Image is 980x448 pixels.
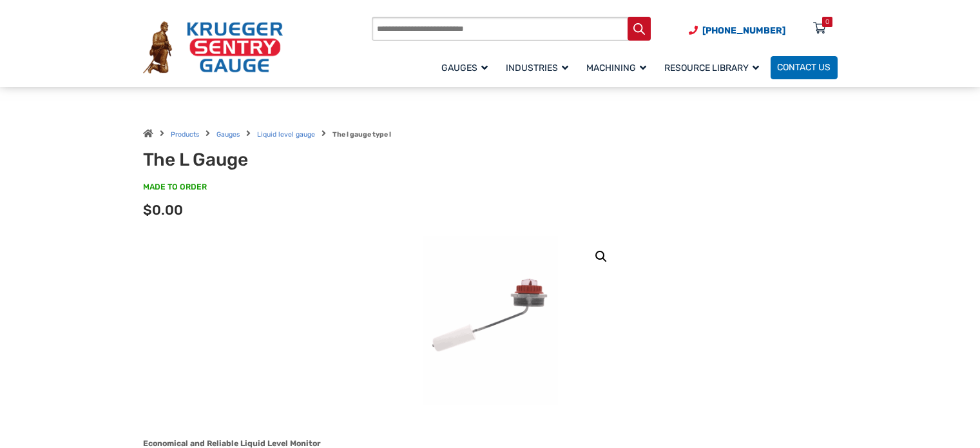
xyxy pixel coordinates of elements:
[143,439,321,448] strong: Economical and Reliable Liquid Level Monitor
[777,63,831,73] span: Contact Us
[143,202,183,218] span: $0.00
[771,56,838,79] a: Contact Us
[506,63,568,73] span: Industries
[216,130,240,139] a: Gauges
[702,25,785,36] span: [PHONE_NUMBER]
[664,63,759,73] span: Resource Library
[825,17,829,27] div: 0
[689,24,785,37] a: Phone Number (920) 434-8860
[423,236,558,405] img: The L Gauge
[257,130,315,139] a: Liquid level gauge
[499,54,580,81] a: Industries
[143,149,421,171] h1: The L Gauge
[658,54,771,81] a: Resource Library
[590,245,613,268] a: View full-screen image gallery
[580,54,658,81] a: Machining
[586,63,646,73] span: Machining
[143,21,283,73] img: Krueger Sentry Gauge
[435,54,499,81] a: Gauges
[332,130,391,139] strong: The l gauge type l
[441,63,488,73] span: Gauges
[171,130,199,139] a: Products
[143,182,207,193] span: MADE TO ORDER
